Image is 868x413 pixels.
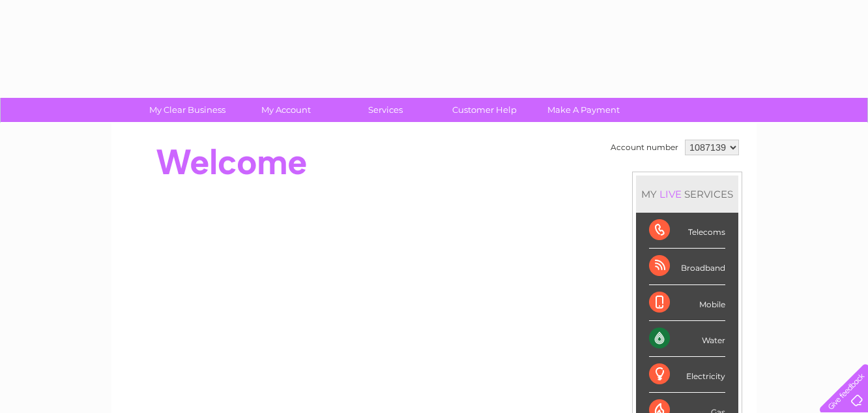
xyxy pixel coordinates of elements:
[636,176,738,213] div: MY SERVICES
[649,285,725,321] div: Mobile
[649,249,725,284] div: Broadband
[431,98,538,122] a: Customer Help
[530,98,637,122] a: Make A Payment
[649,357,725,393] div: Electricity
[657,188,684,200] div: LIVE
[649,213,725,249] div: Telecoms
[607,136,682,159] td: Account number
[649,321,725,357] div: Water
[233,98,340,122] a: My Account
[134,98,241,122] a: My Clear Business
[332,98,439,122] a: Services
